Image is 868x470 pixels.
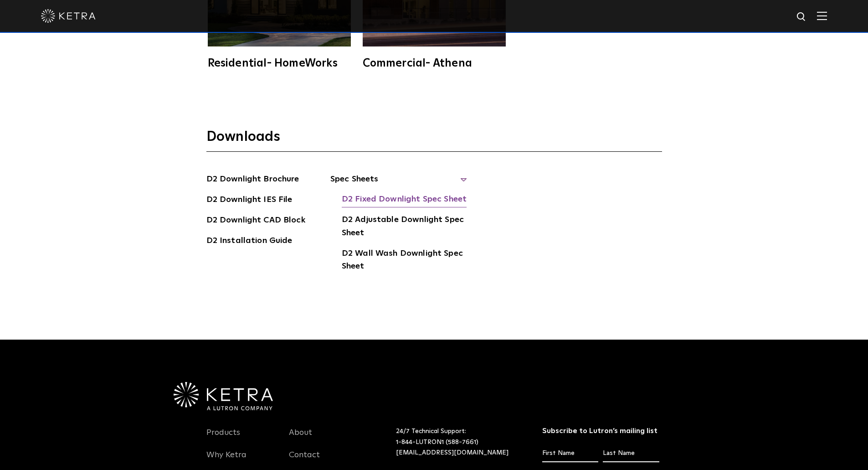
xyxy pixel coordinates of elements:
a: D2 Fixed Downlight Spec Sheet [342,193,467,207]
img: Ketra-aLutronCo_White_RGB [174,382,273,410]
a: D2 Adjustable Downlight Spec Sheet [342,213,467,241]
a: D2 Wall Wash Downlight Spec Sheet [342,247,467,275]
a: D2 Installation Guide [206,234,293,249]
img: ketra-logo-2019-white [41,9,96,23]
a: [EMAIL_ADDRESS][DOMAIN_NAME] [396,449,508,456]
span: Spec Sheets [330,173,467,193]
a: D2 Downlight IES File [206,193,293,208]
h3: Subscribe to Lutron’s mailing list [542,426,659,436]
input: Last Name [603,445,659,462]
div: Residential- HomeWorks [208,58,351,69]
p: 24/7 Technical Support: [396,426,519,459]
a: D2 Downlight Brochure [206,173,299,187]
input: First Name [542,445,598,462]
img: Hamburger%20Nav.svg [817,11,827,20]
div: Commercial- Athena [363,58,506,69]
a: About [289,428,312,449]
a: D2 Downlight CAD Block [206,214,305,228]
img: search icon [796,11,807,23]
h3: Downloads [206,128,662,152]
a: Products [206,428,240,449]
a: 1-844-LUTRON1 (588-7661) [396,439,478,445]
